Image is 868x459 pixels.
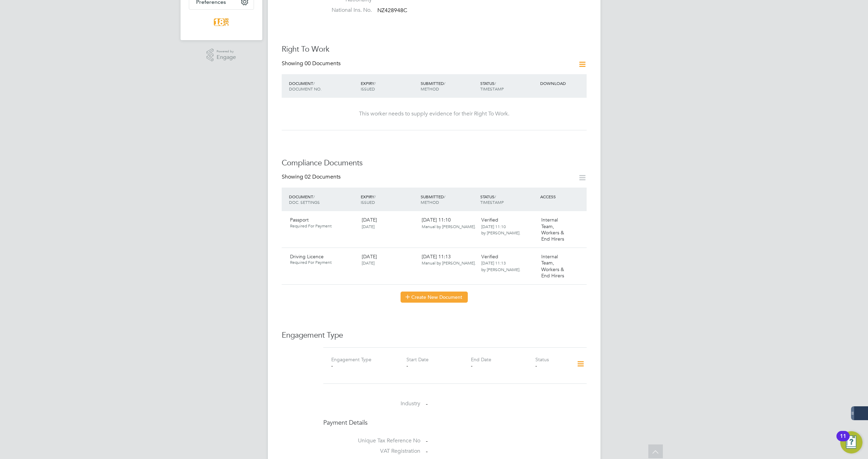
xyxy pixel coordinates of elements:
span: Manual by [PERSON_NAME]. [422,224,476,229]
a: Powered byEngage [207,49,236,62]
span: [DATE] 11:13 [422,253,476,266]
div: - [331,363,396,369]
span: [DATE] 11:10 by [PERSON_NAME]. [481,224,520,235]
span: ISSUED [361,199,375,205]
span: Driving Licence [290,253,324,260]
span: / [313,80,315,86]
span: / [494,80,496,86]
label: Unique Tax Reference No [323,437,420,444]
span: / [444,194,445,199]
span: METHOD [421,86,439,92]
span: [DATE] [362,217,377,223]
h3: Engagement Type [282,330,587,340]
span: [DATE] [362,253,377,260]
div: DOWNLOAD [538,77,586,89]
span: Passport [290,217,309,223]
a: Go to home page [189,17,254,28]
span: Internal Team, Workers & End Hirers [541,217,564,242]
div: DOCUMENT [287,77,359,95]
div: DOCUMENT [287,190,359,208]
label: Industry [323,400,420,407]
span: Required For Payment [290,223,356,229]
div: EXPIRY [359,77,419,95]
label: National Ins. No. [323,7,372,14]
span: TIMESTAMP [480,86,504,92]
label: Status [535,356,549,363]
label: End Date [471,356,491,363]
span: DOCUMENT NO. [289,86,322,92]
span: Powered by [217,49,236,54]
div: SUBMITTED [419,77,479,95]
span: 00 Documents [305,60,341,67]
span: NZ428948C [377,7,407,14]
div: Showing [282,173,342,181]
span: Manual by [PERSON_NAME]. [422,260,476,266]
span: Verified [481,253,498,260]
span: ISSUED [361,86,375,92]
span: Internal Team, Workers & End Hirers [541,253,564,279]
label: Start Date [406,356,429,363]
label: Engagement Type [331,356,371,363]
span: / [374,194,376,199]
div: - [471,363,535,369]
span: / [374,80,376,86]
div: ACCESS [538,190,586,203]
span: [DATE] 11:13 by [PERSON_NAME]. [481,260,520,272]
span: - [426,438,428,445]
h3: Right To Work [282,44,587,54]
span: [DATE] [362,224,375,229]
h4: Payment Details [323,418,587,426]
button: Create New Document [401,292,468,303]
span: [DATE] [362,260,375,266]
span: / [444,80,445,86]
div: 11 [840,436,846,445]
div: - [535,363,568,369]
span: 02 Documents [305,173,341,180]
div: STATUS [479,77,538,95]
span: - [426,448,428,455]
div: This worker needs to supply evidence for their Right To Work. [289,110,580,118]
span: [DATE] 11:10 [422,217,476,229]
h3: Compliance Documents [282,158,587,168]
span: Verified [481,217,498,223]
span: Required For Payment [290,260,356,265]
span: Engage [217,54,236,60]
span: / [313,194,315,199]
span: - [426,400,428,407]
div: SUBMITTED [419,190,479,208]
div: Showing [282,60,342,67]
span: / [494,194,496,199]
button: Open Resource Center, 11 new notifications [840,431,862,453]
span: METHOD [421,199,439,205]
div: EXPIRY [359,190,419,208]
label: VAT Registration [323,448,420,455]
img: 18rec-logo-retina.png [212,17,231,28]
div: STATUS [479,190,538,208]
span: TIMESTAMP [480,199,504,205]
span: DOC. SETTINGS [289,199,320,205]
div: - [406,363,471,369]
